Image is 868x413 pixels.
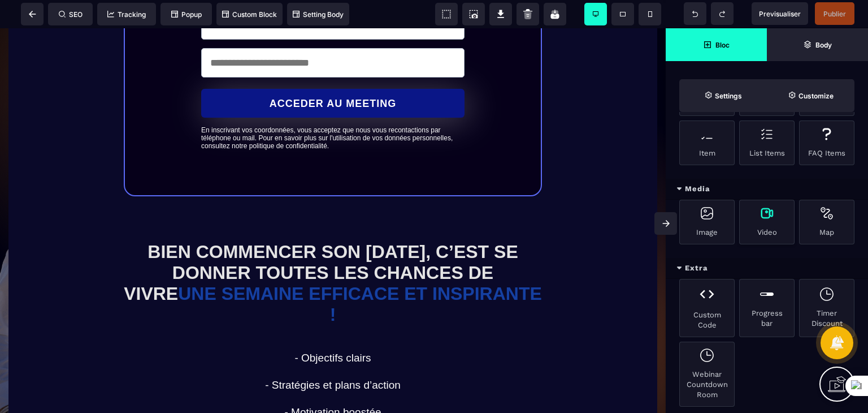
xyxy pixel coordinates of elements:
div: Video [739,200,795,244]
span: Setting Body [293,10,344,19]
span: Custom Block [222,10,277,19]
h1: BIEN COMMENCER SON [DATE], C’EST SE DONNER TOUTES LES CHANCES DE VIVRE [124,208,542,303]
div: FAQ Items [799,121,854,165]
span: View components [435,3,458,25]
span: Screenshot [462,3,485,25]
strong: Bloc [715,41,730,49]
div: Media [666,179,868,200]
strong: Body [815,41,832,49]
div: Extra [666,258,868,279]
span: Tracking [107,10,146,19]
span: Open Blocks [666,28,767,61]
strong: Settings [715,92,742,100]
div: Webinar Countdown Room [679,342,735,407]
span: Settings [679,79,767,112]
div: Item [679,121,735,165]
button: ACCEDER AU MEETING [201,61,465,89]
span: Open Style Manager [767,79,854,112]
div: Map [799,200,854,244]
div: List Items [739,121,795,165]
div: Timer Discount [799,279,854,337]
span: Open Layer Manager [767,28,868,61]
text: En inscrivant vos coordonnées, vous acceptez que nous vous recontactions par téléphone ou mail. P... [201,95,465,122]
span: SEO [59,10,83,19]
span: Previsualiser [759,10,801,18]
div: Custom Code [679,279,735,337]
span: Preview [752,2,808,25]
strong: Customize [798,92,834,100]
div: Image [679,200,735,244]
span: Popup [171,10,202,19]
div: Progress bar [739,279,795,337]
span: Publier [823,10,846,18]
